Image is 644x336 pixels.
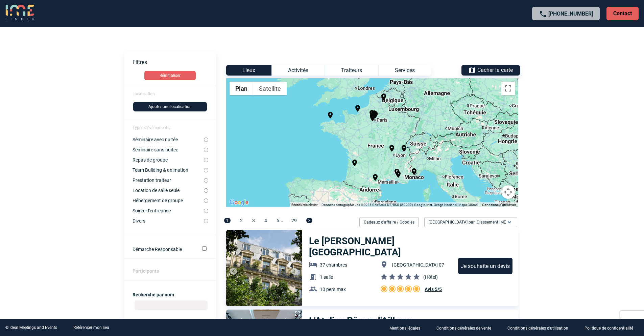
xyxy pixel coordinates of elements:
[325,65,378,76] div: Traiteurs
[458,258,512,274] div: Je souhaite un devis
[429,219,506,226] span: [GEOGRAPHIC_DATA] par :
[368,109,376,118] img: location-on-24-px-black.png
[133,208,204,213] label: Soirée d'entreprise
[73,325,109,330] a: Référencer mon lieu
[252,218,255,223] span: 3
[501,82,515,95] button: Passer en plein écran
[133,147,204,152] label: Séminaire sans nuitée
[501,185,515,199] button: Commandes de la caméra de la carte
[133,167,204,173] label: Team Building & animation
[436,326,491,331] p: Conditions générales de vente
[354,104,362,114] gmp-advanced-marker: Sowell Hôtels Le Beach****
[371,173,379,182] img: location-on-24-px-black.png
[425,287,442,292] span: Avis 5/5
[585,326,633,331] p: Politique de confidentialité
[133,137,204,142] label: Séminaire avec nuitée
[253,82,287,95] button: Afficher les images satellite
[228,198,250,207] img: Google
[431,324,502,331] a: Conditions générales de vente
[389,326,420,331] p: Mentions légales
[371,173,379,183] gmp-advanced-marker: 5. Hôtel du Roi & Spa by SOWELL COLLECTION*****
[368,109,376,119] gmp-advanced-marker: Châteauform' Château de Romainville
[378,65,431,76] div: Services
[357,217,422,227] div: Filtrer sur Cadeaux d'affaire / Goodies
[380,93,388,101] img: location-on-24-px-black.png
[133,102,207,111] button: Ajouter une localisation
[133,91,155,96] span: Localisation
[388,144,396,152] img: location-on-24-px-black.png
[309,260,317,269] img: baseline_hotel_white_24dp-b.png
[388,144,396,154] gmp-advanced-marker: Châteauform' La Maison des Contes
[224,218,231,223] span: 1
[380,260,388,269] img: baseline_location_on_white_24dp-b.png
[351,159,359,168] gmp-advanced-marker: Chateauform Château de Suduiraut
[482,203,516,207] a: Conditions d'utilisation
[410,168,418,177] gmp-advanced-marker: Fairmont Monte Carlo
[507,326,568,331] p: Conditions générales d'utilisation
[202,246,207,251] input: Démarche Responsable
[359,217,419,227] div: Cadeaux d'affaire / Goodies
[354,104,362,112] img: location-on-24-px-black.png
[320,287,346,292] span: 10 pers.max
[309,235,452,258] h3: Le [PERSON_NAME] [GEOGRAPHIC_DATA]
[320,274,333,280] span: 1 salle
[392,262,444,268] span: [GEOGRAPHIC_DATA] 07
[371,110,379,120] gmp-advanced-marker: Work & Share Saint-Ouen
[410,168,418,176] img: location-on-24-px-black.png
[351,159,359,167] img: location-on-24-px-black.png
[606,7,639,20] p: Contact
[306,218,312,223] span: >
[371,110,379,118] img: location-on-24-px-black.png
[371,111,379,119] img: location-on-24-px-black.png
[226,65,271,76] div: Lieux
[380,93,388,102] gmp-advanced-marker: Novotel Valenciennes
[394,170,402,178] img: location-on-24-px-black.png
[230,82,253,95] button: Afficher un plan de ville
[133,268,159,274] label: Participants
[370,110,378,118] img: location-on-24-px-black.png
[477,220,506,225] span: Classement IME
[579,324,644,331] a: Politique de confidentialité
[371,110,379,120] gmp-advanced-marker: Maison Plisson
[384,324,431,331] a: Mentions légales
[477,67,513,73] span: Cacher la carte
[264,218,267,223] span: 4
[133,198,204,203] label: Hébergement de groupe
[291,218,297,223] span: 29
[277,218,279,223] span: 5
[240,218,243,223] span: 2
[5,325,57,330] div: © Ideal Meetings and Events
[506,219,513,226] img: baseline_expand_more_white_24dp-b.png
[133,188,204,193] label: Location de salle seule
[309,273,317,281] img: baseline_meeting_room_white_24dp-b.png
[133,125,171,130] span: Types d'évènements :
[394,170,402,180] gmp-advanced-marker: Thecamp
[133,247,193,252] label: Démarche Responsable
[133,157,204,163] label: Repas de groupe
[124,71,216,80] a: Réinitialiser
[539,10,547,18] img: call-24-px.png
[309,285,317,293] img: baseline_group_white_24dp-b.png
[321,203,478,207] span: Données cartographiques ©2025 GeoBasis-DE/BKG (©2009), Google, Inst. Geogr. Nacional, Mapa GISrael
[400,144,408,152] img: location-on-24-px-black.png
[133,177,204,183] label: Prestation traiteur
[502,324,579,331] a: Conditions générales d'utilisation
[226,230,302,306] img: 1.jpg
[320,262,347,268] span: 37 chambres
[548,10,593,17] a: [PHONE_NUMBER]
[423,274,438,280] span: (Hôtel)
[144,71,196,80] button: Réinitialiser
[228,198,250,207] a: Ouvrir cette zone dans Google Maps (dans une nouvelle fenêtre)
[133,218,204,224] label: Divers
[133,59,216,65] p: Filtres
[371,111,379,120] gmp-advanced-marker: Novotel Paris Gare de Lyon
[291,203,317,207] button: Raccourcis clavier
[368,114,377,123] gmp-advanced-marker: Châteauform' Château de Rochefort
[400,144,408,154] gmp-advanced-marker: Novotel Annecy Centre Atria
[368,114,377,122] img: location-on-24-px-black.png
[393,168,401,177] gmp-advanced-marker: Le Moulin de Vernègues Hôtel & Spa****
[393,168,401,176] img: location-on-24-px-black.png
[216,217,312,230] div: ...
[271,65,325,76] div: Activités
